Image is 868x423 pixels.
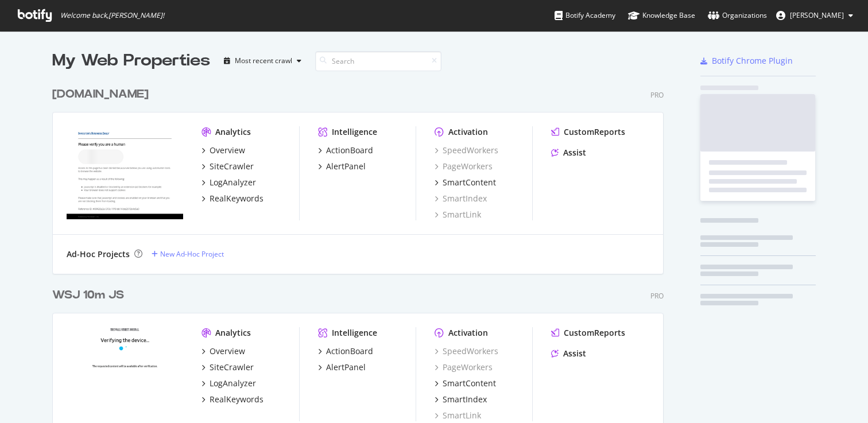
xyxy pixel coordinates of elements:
a: [DOMAIN_NAME] [52,86,153,103]
a: PageWorkers [435,362,493,373]
input: Search [315,51,441,71]
div: SiteCrawler [210,362,254,373]
div: Overview [210,145,245,156]
a: Overview [201,346,245,357]
div: AlertPanel [326,161,366,172]
div: Ad-Hoc Projects [67,249,130,260]
div: Assist [563,348,586,359]
a: SmartContent [435,177,496,188]
div: Pro [650,291,664,301]
div: My Web Properties [52,49,210,72]
a: AlertPanel [318,161,366,172]
a: Assist [551,348,586,359]
div: SmartContent [443,177,496,188]
a: SmartIndex [435,394,487,405]
img: Investor.com [67,126,183,219]
a: RealKeywords [201,193,263,204]
a: ActionBoard [318,145,373,156]
div: LogAnalyzer [210,378,256,389]
a: RealKeywords [201,394,263,405]
div: Intelligence [332,126,377,138]
div: Overview [210,346,245,357]
a: SiteCrawler [201,362,254,373]
div: Most recent crawl [235,57,292,64]
a: SmartContent [435,378,496,389]
a: Botify Chrome Plugin [700,55,793,67]
div: Assist [563,147,586,158]
a: PageWorkers [435,161,493,172]
a: CustomReports [551,126,625,138]
div: LogAnalyzer [210,177,256,188]
a: New Ad-Hoc Project [152,249,224,259]
div: [DOMAIN_NAME] [52,86,149,103]
div: Botify Chrome Plugin [712,55,793,67]
a: ActionBoard [318,346,373,357]
a: Assist [551,147,586,158]
button: [PERSON_NAME] [767,6,862,25]
div: ActionBoard [326,145,373,156]
a: LogAnalyzer [201,177,256,188]
a: SmartIndex [435,193,487,204]
div: RealKeywords [210,394,263,405]
div: AlertPanel [326,362,366,373]
span: Edward Hyatt [790,10,844,20]
div: SmartContent [443,378,496,389]
img: www.Wsj.com [67,327,183,420]
span: Welcome back, [PERSON_NAME] ! [60,11,164,20]
a: SiteCrawler [201,161,254,172]
div: Activation [448,327,488,339]
a: LogAnalyzer [201,378,256,389]
div: CustomReports [564,327,625,339]
a: SpeedWorkers [435,145,498,156]
a: WSJ 10m JS [52,287,129,304]
div: WSJ 10m JS [52,287,124,304]
div: Pro [650,90,664,100]
div: CustomReports [564,126,625,138]
a: AlertPanel [318,362,366,373]
div: SiteCrawler [210,161,254,172]
div: ActionBoard [326,346,373,357]
button: Most recent crawl [219,52,306,70]
div: Analytics [215,327,251,339]
a: SpeedWorkers [435,346,498,357]
a: CustomReports [551,327,625,339]
a: Overview [201,145,245,156]
div: New Ad-Hoc Project [160,249,224,259]
div: SmartIndex [443,394,487,405]
div: Botify Academy [555,10,615,21]
div: Intelligence [332,327,377,339]
a: SmartLink [435,209,481,220]
div: Analytics [215,126,251,138]
a: SmartLink [435,410,481,421]
div: Organizations [708,10,767,21]
div: Activation [448,126,488,138]
div: RealKeywords [210,193,263,204]
div: Knowledge Base [628,10,695,21]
